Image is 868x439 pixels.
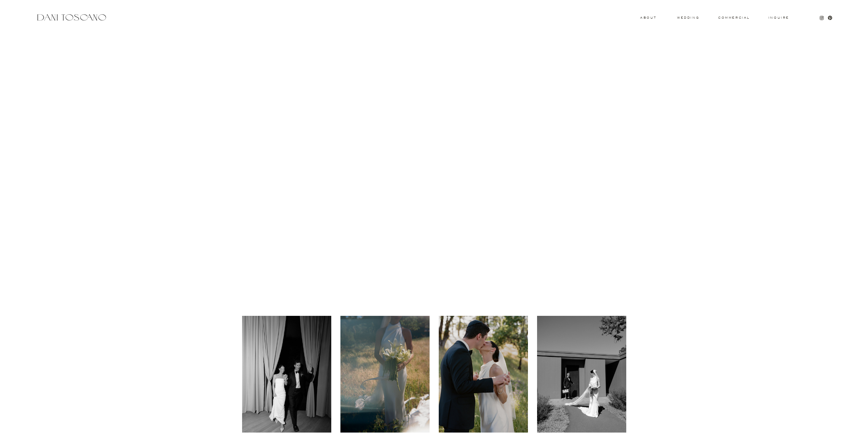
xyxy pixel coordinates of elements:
[640,16,655,19] a: About
[677,16,699,19] a: wedding
[768,16,790,20] a: Inquire
[718,16,749,19] a: commercial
